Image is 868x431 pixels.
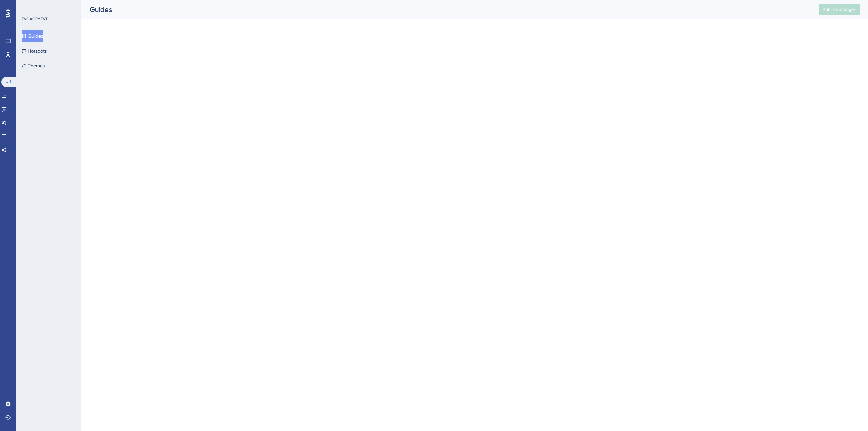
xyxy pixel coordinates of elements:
button: Themes [22,60,45,72]
button: Publish Changes [819,4,860,15]
span: Publish Changes [823,7,856,12]
div: Guides [90,5,802,14]
div: ENGAGEMENT [22,16,47,22]
button: Hotspots [22,45,47,57]
button: Guides [22,30,43,42]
